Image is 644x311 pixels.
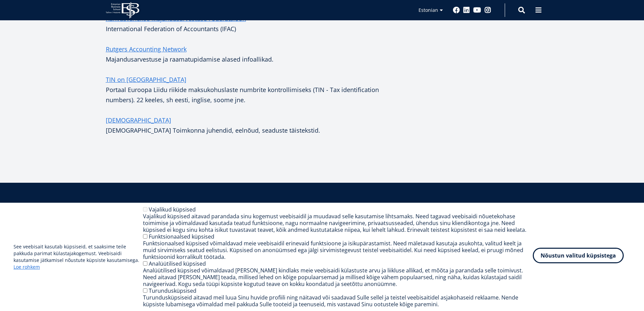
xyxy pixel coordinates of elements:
div: Funktsionaalsed küpsised võimaldavad meie veebisaidil erinevaid funktsioone ja isikupärastamist. ... [143,240,533,260]
a: Linkedin [463,7,470,14]
a: Instagram [484,7,491,14]
p: Portaal Euroopa Liidu riikide maksukohuslaste numbrite kontrollimiseks (TIN - Tax identification ... [106,74,390,105]
a: [DEMOGRAPHIC_DATA] [106,115,171,125]
p: [DEMOGRAPHIC_DATA] Toimkonna juhendid, eelnõud, seaduste täistekstid. [106,125,390,135]
a: Rutgers Accounting Network [106,44,187,54]
div: Turundusküpsiseid aitavad meil luua Sinu huvide profiili ning näitavad või saadavad Sulle sellel ... [143,294,533,308]
div: Analüütilised küpsised võimaldavad [PERSON_NAME] kindlaks meie veebisaidi külastuste arvu ja liik... [143,267,533,287]
p: Majandusarvestuse ja raamatupidamise alased infoallikad. [106,44,390,64]
a: Loe rohkem [14,264,40,270]
a: TIN on [GEOGRAPHIC_DATA] [106,74,186,85]
a: Youtube [473,7,481,14]
div: Vajalikud küpsised aitavad parandada sinu kogemust veebisaidil ja muudavad selle kasutamise lihts... [143,213,533,233]
button: Nõustun valitud küpsistega [533,248,624,263]
label: Turundusküpsised [149,287,196,294]
a: Facebook [453,7,460,14]
label: Analüütilised küpsised [149,260,206,267]
p: International Federation of Accountants (IFAC) [106,14,390,34]
p: See veebisait kasutab küpsiseid, et saaksime teile pakkuda parimat külastajakogemust. Veebisaidi ... [14,243,143,270]
label: Funktsionaalsed küpsised [149,233,214,240]
label: Vajalikud küpsised [149,206,196,213]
